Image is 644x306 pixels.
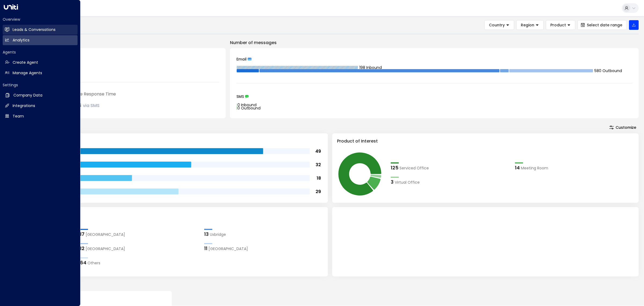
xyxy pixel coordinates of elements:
div: Number of Inquiries [28,55,219,61]
span: Others [87,260,100,266]
span: Product [550,23,566,27]
div: SMS [236,95,632,98]
h2: Team [13,113,24,119]
span: Email [236,57,247,61]
div: 13Uxbridge [204,230,323,238]
tspan: 198 Inbound [359,65,382,70]
h3: Location of Interest [26,212,323,218]
h2: Leads & Conversations [13,27,56,33]
a: Company Data [3,90,78,100]
span: Stockley Park [86,246,125,252]
h2: Settings [3,82,78,88]
tspan: 29 [316,188,321,195]
a: Leads & Conversations [3,25,78,35]
div: 64 [80,259,86,266]
h2: Overview [3,17,78,22]
h2: Agents [3,49,78,55]
div: 125 [391,164,398,171]
a: Team [3,111,78,121]
button: Customize [607,124,639,131]
p: Number of messages [230,40,639,46]
a: Manage Agents [3,68,78,78]
h2: Company Data [13,92,42,98]
div: 14 [515,164,520,171]
span: Uxbridge [210,232,226,237]
span: Region [521,23,534,27]
button: Country [484,20,514,30]
h3: Range of Team Size [26,138,323,144]
div: 13 [204,230,209,238]
a: Create Agent [3,58,78,67]
tspan: 580 Outbound [594,68,622,73]
h2: Create Agent [13,60,38,65]
h2: Analytics [13,37,30,43]
div: 3Virtual Office [391,178,510,186]
div: 11 [204,245,207,252]
span: Select date range [587,23,622,27]
p: Conversion Metrics [21,282,639,288]
tspan: 0 Outbound [237,105,261,111]
span: Virtual Office [395,180,420,185]
span: Country [489,23,505,27]
div: 125Serviced Office [391,164,510,171]
span: via SMS [83,102,100,109]
a: Analytics [3,35,78,45]
div: 12Stockley Park [80,245,199,252]
div: 14Meeting Room [515,164,634,171]
div: [PERSON_NAME] Average Response Time [28,91,219,97]
div: 17Gracechurch Street [80,230,199,238]
div: 3 [391,178,394,186]
span: Gracechurch Street [86,232,125,237]
tspan: 49 [315,148,321,154]
div: 0s [74,100,100,110]
span: Liverpool [208,246,248,252]
a: Integrations [3,101,78,111]
div: 17 [80,230,85,238]
button: Select date range [577,20,627,30]
div: 12 [80,245,85,252]
tspan: 0 Inbound [237,102,257,108]
div: 64Others [80,259,199,266]
h2: Manage Agents [13,70,42,76]
span: Meeting Room [521,165,548,171]
button: Product [546,20,575,30]
div: 11Liverpool [204,245,323,252]
span: Serviced Office [400,165,429,171]
h3: Product of Interest [337,138,634,144]
tspan: 18 [317,175,321,181]
p: Engagement Metrics [21,40,226,46]
button: Region [516,20,544,30]
tspan: 32 [316,162,321,168]
h2: Integrations [13,103,35,109]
